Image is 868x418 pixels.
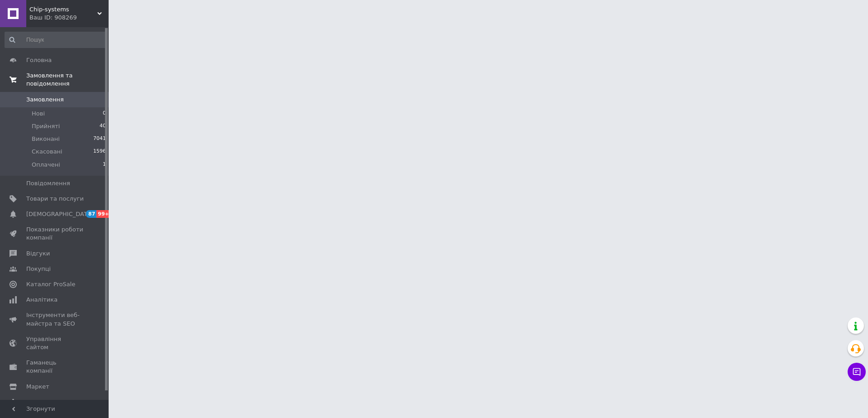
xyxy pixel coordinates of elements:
[29,14,109,22] div: Ваш ID: 908269
[26,265,51,273] span: Покупці
[26,296,57,304] span: Аналітика
[96,210,111,218] span: 99+
[103,110,106,118] span: 0
[26,359,84,375] span: Гаманець компанії
[26,195,84,203] span: Товари та послуги
[26,226,84,242] span: Показники роботи компанії
[29,5,97,14] span: Сhip-systems
[32,161,60,169] span: Оплачені
[26,72,109,88] span: Замовлення та повідомлення
[26,210,93,218] span: [DEMOGRAPHIC_DATA]
[86,210,96,218] span: 87
[93,135,106,143] span: 7041
[26,179,70,187] span: Повідомлення
[32,135,60,143] span: Виконані
[93,148,106,156] span: 1596
[26,335,84,351] span: Управління сайтом
[32,148,62,156] span: Скасовані
[26,383,49,391] span: Маркет
[26,56,52,64] span: Головна
[848,363,866,381] button: Чат з покупцем
[26,311,84,327] span: Інструменти веб-майстра та SEO
[5,32,107,48] input: Пошук
[103,161,106,169] span: 1
[26,398,72,406] span: Налаштування
[32,110,45,118] span: Нові
[26,250,50,258] span: Відгуки
[32,122,60,130] span: Прийняті
[26,280,75,288] span: Каталог ProSale
[26,96,64,104] span: Замовлення
[100,122,106,130] span: 40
